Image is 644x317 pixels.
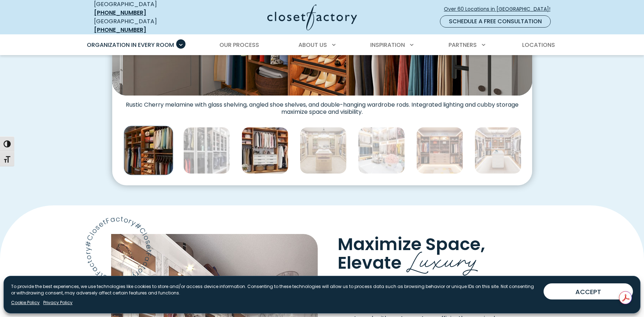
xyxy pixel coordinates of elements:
button: ACCEPT [544,283,633,299]
span: Locations [522,41,555,49]
a: [PHONE_NUMBER] [94,9,146,17]
img: Custom white melamine system with triple-hang wardrobe rods, gold-tone hanging hardware, and inte... [358,127,405,174]
a: Over 60 Locations in [GEOGRAPHIC_DATA]! [444,3,556,15]
span: Organization in Every Room [87,41,174,49]
a: Schedule a Free Consultation [440,15,551,28]
a: Privacy Policy [43,299,73,306]
a: Cookie Policy [11,299,40,306]
span: About Us [298,41,327,49]
span: Elevate [338,250,402,274]
img: Built-in custom closet Rustic Cherry melamine with glass shelving, angled shoe shelves, and tripl... [124,126,173,175]
span: Partners [449,41,477,49]
nav: Primary Menu [82,35,562,55]
img: Elegant luxury closet with floor-to-ceiling storage, LED underlighting, valet rods, glass shelvin... [475,127,521,174]
div: [GEOGRAPHIC_DATA] [94,17,198,34]
span: Luxury [406,240,479,276]
img: Closet Factory Logo [267,4,357,30]
span: Maximize Space, [338,232,485,256]
img: Glass-top island, velvet-lined jewelry drawers, and LED wardrobe lighting. Custom cabinetry in Rh... [300,127,347,174]
a: [PHONE_NUMBER] [94,26,146,34]
img: Reach-in closet with Two-tone system with Rustic Cherry structure and White Shaker drawer fronts.... [242,127,288,174]
span: Over 60 Locations in [GEOGRAPHIC_DATA]! [444,5,556,13]
p: To provide the best experiences, we use technologies like cookies to store and/or access device i... [11,283,538,296]
figcaption: Rustic Cherry melamine with glass shelving, angled shoe shelves, and double-hanging wardrobe rods... [112,96,532,116]
img: Glass-front wardrobe system in Dove Grey with integrated LED lighting, double-hang rods, and disp... [183,127,230,174]
span: Inspiration [370,41,405,49]
span: Our Process [219,41,259,49]
img: Walk-in closet with Slab drawer fronts, LED-lit upper cubbies, double-hang rods, divided shelving... [416,127,463,174]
